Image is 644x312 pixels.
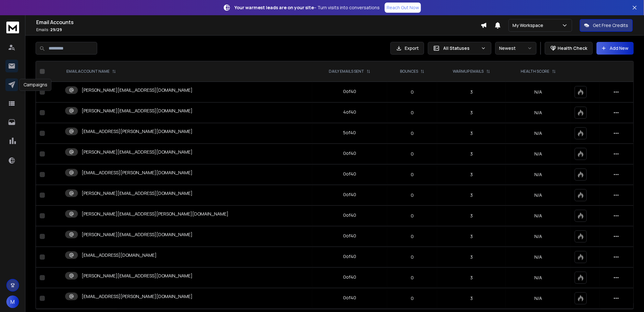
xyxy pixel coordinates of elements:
p: 0 [391,89,434,95]
p: N/A [510,192,567,198]
p: 0 [391,295,434,302]
td: 3 [437,288,506,309]
p: N/A [510,89,567,95]
button: Export [390,42,424,55]
p: Get Free Credits [593,22,628,29]
p: 0 [391,233,434,240]
div: 0 of 40 [343,191,356,198]
p: [PERSON_NAME][EMAIL_ADDRESS][DOMAIN_NAME] [82,273,193,279]
div: 0 of 40 [343,171,356,177]
div: 5 of 40 [343,129,356,136]
div: 0 of 40 [343,253,356,260]
td: 3 [437,103,506,123]
p: [EMAIL_ADDRESS][PERSON_NAME][DOMAIN_NAME] [82,169,193,176]
p: N/A [510,275,567,281]
p: N/A [510,295,567,302]
td: 3 [437,268,506,288]
button: Add New [597,42,634,55]
p: – Turn visits into conversations [234,4,380,11]
p: N/A [510,110,567,116]
p: 0 [391,275,434,281]
span: 29 / 29 [50,27,62,32]
div: 0 of 40 [343,295,356,301]
button: Get Free Credits [580,19,633,32]
div: 4 of 40 [343,109,356,115]
p: BOUNCES [400,69,418,74]
a: Reach Out Now [385,3,421,13]
p: [PERSON_NAME][EMAIL_ADDRESS][DOMAIN_NAME] [82,190,193,196]
p: 0 [391,192,434,198]
p: 0 [391,213,434,219]
p: 0 [391,151,434,157]
button: Newest [495,42,537,55]
td: 3 [437,144,506,164]
p: [PERSON_NAME][EMAIL_ADDRESS][DOMAIN_NAME] [82,87,193,93]
p: My Workspace [513,22,546,29]
p: Health Check [558,45,587,51]
p: Reach Out Now [387,4,419,11]
div: Campaigns [19,79,51,91]
p: 0 [391,171,434,178]
p: [EMAIL_ADDRESS][PERSON_NAME][DOMAIN_NAME] [82,293,193,300]
p: N/A [510,213,567,219]
p: N/A [510,254,567,260]
p: 0 [391,130,434,136]
button: M [6,295,19,308]
p: [PERSON_NAME][EMAIL_ADDRESS][PERSON_NAME][DOMAIN_NAME] [82,211,228,217]
p: N/A [510,233,567,240]
div: 0 of 40 [343,150,356,156]
p: Emails : [36,27,481,32]
td: 3 [437,206,506,226]
p: 0 [391,254,434,260]
div: 0 of 40 [343,274,356,280]
td: 3 [437,247,506,268]
td: 3 [437,82,506,103]
td: 3 [437,123,506,144]
p: [EMAIL_ADDRESS][PERSON_NAME][DOMAIN_NAME] [82,128,193,135]
p: All Statuses [444,45,478,51]
button: Health Check [545,42,593,55]
div: 0 of 40 [343,212,356,218]
td: 3 [437,226,506,247]
h1: Email Accounts [36,18,481,26]
p: N/A [510,130,567,136]
p: 0 [391,110,434,116]
p: [PERSON_NAME][EMAIL_ADDRESS][DOMAIN_NAME] [82,231,193,238]
p: [PERSON_NAME][EMAIL_ADDRESS][DOMAIN_NAME] [82,149,193,155]
p: DAILY EMAILS SENT [329,69,364,74]
div: EMAIL ACCOUNT NAME [66,69,116,74]
p: N/A [510,151,567,157]
p: N/A [510,171,567,178]
strong: Your warmest leads are on your site [234,4,314,10]
td: 3 [437,185,506,206]
img: logo [6,22,19,33]
div: 0 of 40 [343,88,356,95]
p: WARMUP EMAILS [453,69,484,74]
p: [PERSON_NAME][EMAIL_ADDRESS][DOMAIN_NAME] [82,108,193,114]
td: 3 [437,164,506,185]
div: 0 of 40 [343,233,356,239]
p: HEALTH SCORE [521,69,550,74]
p: [EMAIL_ADDRESS][DOMAIN_NAME] [82,252,157,258]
